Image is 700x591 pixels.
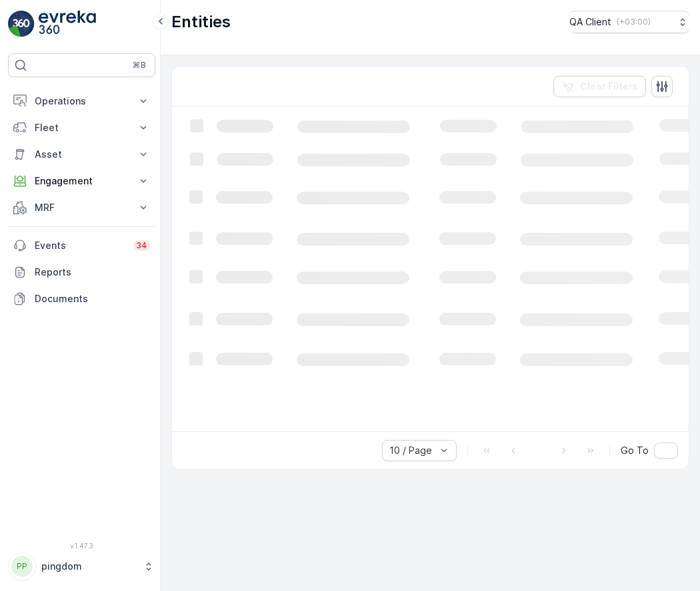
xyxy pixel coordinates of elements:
p: MRF [35,201,129,214]
button: QA Client(+03:00) [569,11,689,33]
p: ( +03:00 ) [617,17,651,27]
p: Asset [35,148,129,161]
button: Engagement [8,168,155,194]
p: Documents [35,292,150,305]
img: logo_light-DOdMpM7g.png [39,11,96,37]
p: 34 [136,240,147,251]
p: Operations [35,95,129,108]
p: Engagement [35,174,129,188]
a: Documents [8,286,155,312]
p: QA Client [569,15,611,29]
div: PP [11,556,33,577]
p: ⌘B [133,60,146,71]
a: Events34 [8,232,155,259]
span: Go To [621,444,649,457]
button: Fleet [8,114,155,141]
p: Reports [35,266,150,279]
p: Events [35,239,125,252]
span: v 1.47.3 [8,542,155,550]
button: Clear Filters [553,76,646,97]
p: Entities [171,11,231,33]
button: Operations [8,88,155,114]
p: Clear Filters [580,80,638,93]
button: Asset [8,141,155,168]
img: logo [8,11,35,37]
p: Fleet [35,121,129,134]
button: MRF [8,194,155,221]
p: pingdom [41,560,137,573]
a: Reports [8,259,155,286]
button: PPpingdom [8,552,155,580]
